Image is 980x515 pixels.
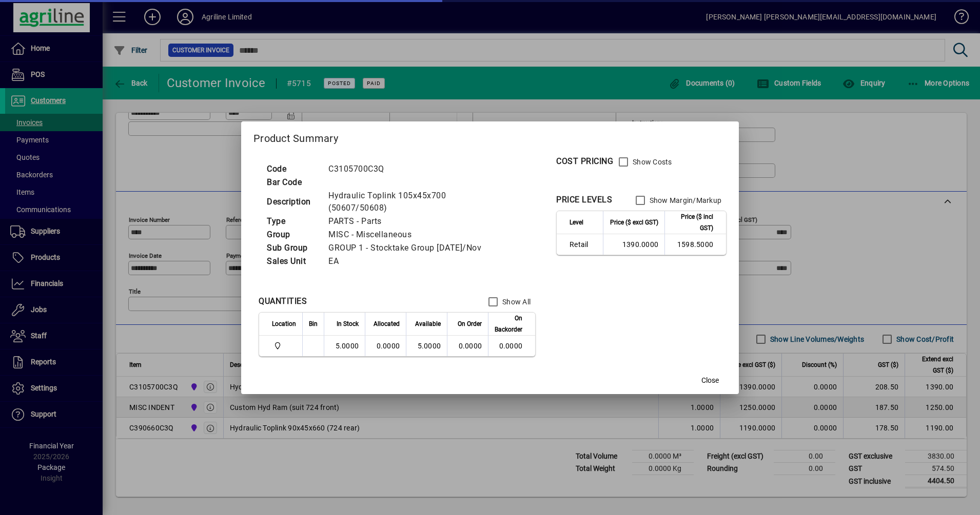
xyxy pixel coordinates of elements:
[272,318,296,329] span: Location
[701,375,719,386] span: Close
[323,215,510,228] td: PARTS - Parts
[495,313,522,335] span: On Backorder
[241,121,739,151] h2: Product Summary
[259,295,307,307] div: QUANTITIES
[323,255,510,268] td: EA
[374,318,400,329] span: Allocated
[671,211,713,234] span: Price ($ incl GST)
[570,217,583,228] span: Level
[323,162,510,176] td: C3105700C3Q
[324,336,365,356] td: 5.0000
[365,336,406,356] td: 0.0000
[648,195,722,205] label: Show Margin/Markup
[323,189,510,215] td: Hydraulic Toplink 105x45x700 (50607/50608)
[337,318,359,329] span: In Stock
[488,336,535,356] td: 0.0000
[694,372,727,390] button: Close
[570,239,597,250] span: Retail
[459,342,482,350] span: 0.0000
[458,318,482,329] span: On Order
[500,297,531,307] label: Show All
[262,255,323,268] td: Sales Unit
[415,318,441,329] span: Available
[556,194,612,206] div: PRICE LEVELS
[262,241,323,255] td: Sub Group
[664,234,726,255] td: 1598.5000
[610,217,658,228] span: Price ($ excl GST)
[631,157,672,167] label: Show Costs
[262,215,323,228] td: Type
[262,176,323,189] td: Bar Code
[556,155,613,168] div: COST PRICING
[262,189,323,215] td: Description
[262,228,323,241] td: Group
[406,336,447,356] td: 5.0000
[262,162,323,176] td: Code
[603,234,664,255] td: 1390.0000
[323,228,510,241] td: MISC - Miscellaneous
[309,318,318,329] span: Bin
[323,241,510,255] td: GROUP 1 - Stocktake Group [DATE]/Nov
